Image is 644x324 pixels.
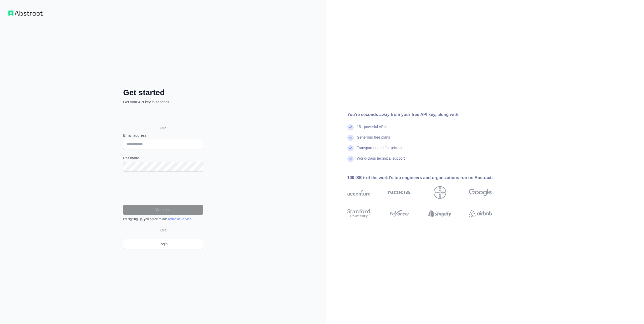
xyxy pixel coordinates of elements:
img: airbnb [469,208,492,219]
img: check mark [347,156,354,162]
p: Get your API key in seconds [123,99,203,105]
img: bayer [434,186,446,199]
img: Workflow [8,11,43,16]
div: Generous free plans [357,135,390,145]
a: Terms of Service [168,217,191,221]
img: check mark [347,145,354,151]
span: OR [158,227,168,233]
div: 15+ powerful API's [357,124,387,135]
img: google [469,186,492,199]
h2: Get started [123,88,203,97]
span: OR [156,125,170,131]
img: payoneer [388,208,411,219]
label: Password [123,155,203,161]
img: nokia [388,186,411,199]
img: accenture [347,186,371,199]
iframe: reCAPTCHA [123,178,203,199]
img: stanford university [347,208,371,219]
iframe: Sign in with Google Button [120,110,205,122]
a: Login [123,239,203,249]
button: Continue [123,205,203,215]
div: Transparent and fair pricing [357,145,402,156]
img: check mark [347,124,354,130]
div: By signing up, you agree to our . [123,217,203,221]
div: World-class technical support [357,156,405,166]
img: shopify [428,208,452,219]
img: check mark [347,135,354,141]
div: You're seconds away from your free API key, along with: [347,112,509,118]
label: Email address [123,133,203,138]
div: 100,000+ of the world's top engineers and organizations run on Abstract: [347,175,509,181]
div: Sign in with Google. Opens in new tab [123,110,202,122]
